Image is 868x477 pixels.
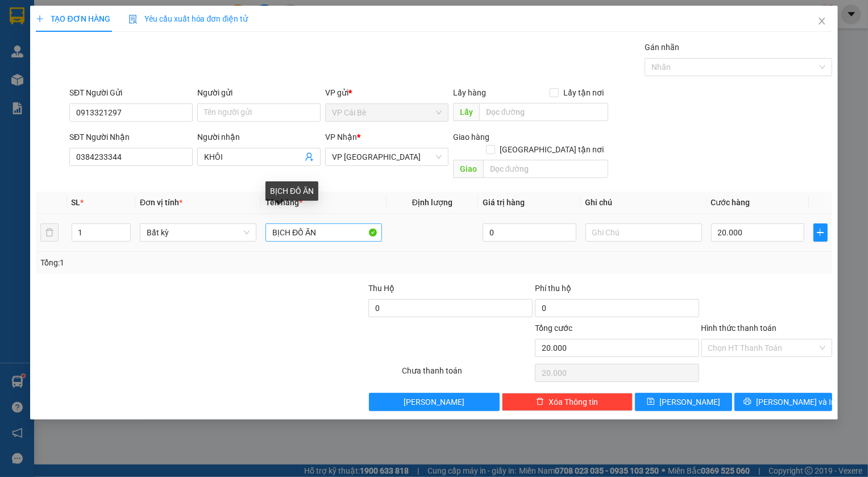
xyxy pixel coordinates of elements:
[453,160,483,178] span: Giao
[332,148,442,165] span: VP Sài Gòn
[701,323,777,333] label: Hình thức thanh toán
[659,396,720,408] span: [PERSON_NAME]
[147,224,250,241] span: Bất kỳ
[197,86,321,99] div: Người gửi
[453,132,489,142] span: Giao hàng
[72,198,81,207] span: SL
[265,223,382,242] input: VD: Bàn, Ghế
[69,131,193,143] div: SĐT Người Nhận
[332,104,442,121] span: VP Cái Bè
[814,228,827,237] span: plus
[36,14,110,23] span: TẠO ĐƠN HÀNG
[483,198,525,207] span: Giá trị hàng
[483,160,608,178] input: Dọc đường
[128,14,248,23] span: Yêu cầu xuất hóa đơn điện tử
[817,16,827,26] span: close
[635,393,733,411] button: save[PERSON_NAME]
[69,86,193,99] div: SĐT Người Gửi
[40,223,59,242] button: delete
[559,86,608,99] span: Lấy tận nơi
[645,43,679,52] label: Gán nhãn
[549,396,598,408] span: Xóa Thông tin
[535,323,572,333] span: Tổng cước
[404,396,464,408] span: [PERSON_NAME]
[806,6,838,38] button: Close
[711,198,750,207] span: Cước hàng
[585,223,702,242] input: Ghi Chú
[325,86,448,99] div: VP gửi
[536,397,544,407] span: delete
[401,364,534,384] div: Chưa thanh toán
[197,131,321,143] div: Người nhận
[412,198,452,207] span: Định lượng
[535,282,699,299] div: Phí thu hộ
[744,397,751,407] span: printer
[325,132,357,142] span: VP Nhận
[453,103,479,121] span: Lấy
[453,88,486,97] span: Lấy hàng
[502,393,633,411] button: deleteXóa Thông tin
[40,256,335,269] div: Tổng: 1
[483,223,576,242] input: 0
[305,152,314,161] span: user-add
[369,393,500,411] button: [PERSON_NAME]
[495,143,608,156] span: [GEOGRAPHIC_DATA] tận nơi
[265,181,318,201] div: BỊCH ĐỒ ĂN
[813,223,827,242] button: plus
[479,103,608,121] input: Dọc đường
[647,397,655,407] span: save
[140,198,182,207] span: Đơn vị tính
[756,396,836,408] span: [PERSON_NAME] và In
[368,284,394,293] span: Thu Hộ
[36,15,44,23] span: plus
[581,192,707,214] th: Ghi chú
[734,393,832,411] button: printer[PERSON_NAME] và In
[128,15,138,24] img: icon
